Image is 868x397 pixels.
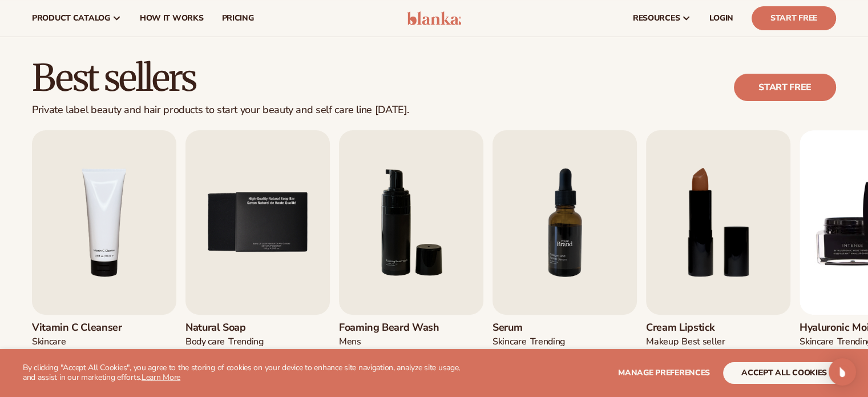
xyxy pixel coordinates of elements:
a: 5 / 9 [185,130,330,370]
div: TRENDING [228,336,263,348]
img: logo [407,11,461,25]
div: SKINCARE [492,336,526,348]
a: 8 / 9 [646,130,790,370]
span: resources [633,14,680,23]
span: Manage preferences [618,367,710,378]
h3: Natural Soap [185,322,264,334]
div: MAKEUP [646,336,678,348]
h3: Serum [492,322,565,334]
div: Private label beauty and hair products to start your beauty and self care line [DATE]. [32,104,409,117]
a: 6 / 9 [339,130,483,370]
span: pricing [221,14,253,23]
button: accept all cookies [723,362,845,384]
div: BODY Care [185,336,225,348]
div: BEST SELLER [681,336,725,348]
a: 7 / 9 [492,130,637,370]
span: LOGIN [709,14,733,23]
span: product catalog [32,14,110,23]
a: Start Free [752,6,836,30]
h3: Vitamin C Cleanser [32,322,122,334]
div: Skincare [32,336,66,348]
button: Manage preferences [618,362,710,384]
a: Learn More [142,372,180,383]
p: By clicking "Accept All Cookies", you agree to the storing of cookies on your device to enhance s... [23,363,473,383]
h3: Cream Lipstick [646,322,725,334]
div: Open Intercom Messenger [829,358,856,386]
img: Shopify Image 11 [492,130,637,315]
a: 4 / 9 [32,130,176,370]
h3: Foaming beard wash [339,322,439,334]
div: mens [339,336,361,348]
div: TRENDING [530,336,564,348]
span: How It Works [140,14,204,23]
h2: Best sellers [32,59,409,97]
div: SKINCARE [800,336,833,348]
a: Start free [734,74,836,101]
